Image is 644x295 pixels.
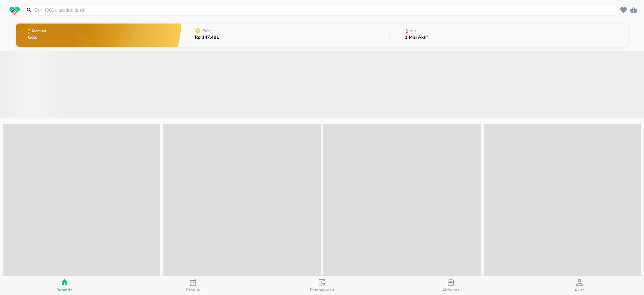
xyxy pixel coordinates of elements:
[16,22,181,48] button: MemberGold
[389,22,628,48] button: Misi1 Misi Aktif
[442,287,460,293] span: Aktivitas
[410,29,418,33] p: Misi
[32,29,46,33] p: Member
[515,276,644,295] button: Akun
[386,276,515,295] button: Aktivitas
[310,287,334,293] span: Pembayaran
[9,7,20,15] img: logo_swiperx_s.bd005f3b.svg
[28,35,48,40] p: Gold
[405,35,428,40] p: 1 Misi Aktif
[202,29,211,33] p: Poin
[129,276,258,295] button: Produk
[258,276,386,295] button: Pembayaran
[186,287,201,293] span: Produk
[181,22,389,48] button: PoinRp 147.481
[34,7,617,14] input: Cari 4000+ produk di sini
[574,287,585,293] span: Akun
[56,287,73,293] span: Beranda
[195,35,219,40] p: Rp 147.481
